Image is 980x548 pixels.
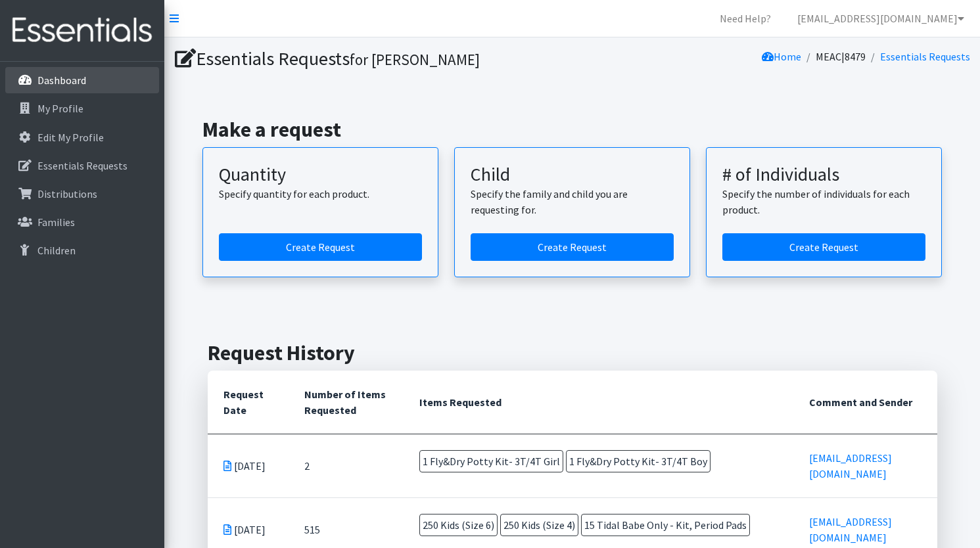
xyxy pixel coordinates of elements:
img: HumanEssentials [5,9,159,53]
a: Distributions [5,181,159,207]
a: Create a request by quantity [219,233,422,261]
p: Specify quantity for each product. [219,186,422,202]
p: Specify the number of individuals for each product. [722,186,925,217]
th: Items Requested [404,371,793,434]
h2: Request History [208,340,937,365]
p: Edit My Profile [37,131,104,144]
span: 1 Fly&Dry Potty Kit- 3T/4T Boy [566,450,711,472]
a: Create a request by number of individuals [722,233,925,261]
a: [EMAIL_ADDRESS][DOMAIN_NAME] [787,5,975,32]
a: Children [5,237,159,263]
h3: Quantity [219,164,422,186]
p: Dashboard [37,74,86,87]
span: 250 Kids (Size 6) [419,514,498,536]
span: 250 Kids (Size 4) [500,514,578,536]
a: Essentials Requests [880,50,970,63]
h3: Child [471,164,674,186]
th: Request Date [208,371,289,434]
small: for [PERSON_NAME] [350,50,480,69]
th: Comment and Sender [793,371,937,434]
th: Number of Items Requested [289,371,404,434]
a: [EMAIL_ADDRESS][DOMAIN_NAME] [809,515,892,544]
a: Need Help? [709,5,782,32]
span: 15 Tidal Babe Only - Kit, Period Pads [581,514,750,536]
a: Essentials Requests [5,152,159,179]
p: Children [37,244,76,257]
p: Families [37,216,75,229]
a: Create a request for a child or family [471,233,674,261]
p: Distributions [37,187,97,200]
a: Edit My Profile [5,124,159,150]
a: MEAC|8479 [816,50,866,63]
a: Families [5,209,159,235]
a: [EMAIL_ADDRESS][DOMAIN_NAME] [809,451,892,480]
h3: # of Individuals [722,164,925,186]
td: 2 [289,434,404,497]
td: [DATE] [208,434,289,497]
a: Dashboard [5,67,159,93]
p: My Profile [37,102,83,115]
a: My Profile [5,95,159,122]
h1: Essentials Requests [175,47,568,70]
a: Home [762,50,801,63]
p: Specify the family and child you are requesting for. [471,186,674,217]
span: 1 Fly&Dry Potty Kit- 3T/4T Girl [419,450,563,472]
h2: Make a request [202,117,942,142]
p: Essentials Requests [37,159,128,172]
